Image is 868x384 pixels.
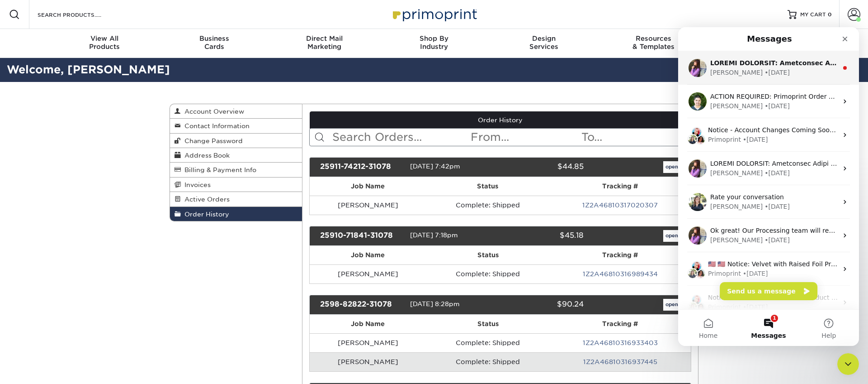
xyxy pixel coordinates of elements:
div: Services [489,34,599,51]
td: Complete: Shipped [426,196,549,215]
th: Tracking # [549,177,691,196]
a: BusinessCards [160,29,269,58]
span: Business [160,34,269,43]
input: Search Orders... [331,129,470,146]
div: $90.24 [493,299,590,311]
td: Complete: Shipped [426,352,549,371]
span: Invoices [181,181,211,188]
a: Contact Information [170,119,302,133]
span: Order History [181,211,229,218]
th: Tracking # [549,315,691,333]
button: Send us a message [42,255,139,273]
div: • [DATE] [65,275,90,285]
th: Status [426,246,549,264]
div: 25910-71841-31078 [313,230,410,242]
div: [PERSON_NAME] [32,208,85,218]
span: Direct Mail [269,34,379,43]
div: $45.18 [493,230,590,242]
span: [DATE] 7:42pm [410,163,460,170]
span: Resources [599,34,708,43]
div: 25911-74212-31078 [313,161,410,173]
span: Billing & Payment Info [181,166,256,173]
td: [PERSON_NAME] [310,333,427,352]
a: open [663,230,680,242]
span: Account Overview [181,108,244,115]
img: Primoprint [389,5,479,24]
a: Order History [310,111,691,129]
button: Help [121,283,181,319]
div: Industry [379,34,489,51]
a: 1Z2A46810317020307 [582,202,658,209]
input: SEARCH PRODUCTS..... [37,9,125,20]
a: Change Password [170,134,302,148]
td: Complete: Shipped [426,333,549,352]
button: Messages [60,283,120,319]
img: Irene avatar [9,241,20,252]
td: [PERSON_NAME] [310,264,427,283]
a: 1Z2A46810316933403 [583,339,658,346]
div: • [DATE] [86,208,112,218]
a: DesignServices [489,29,599,58]
span: Design [489,34,599,43]
div: Primoprint [30,275,63,285]
div: • [DATE] [65,242,90,251]
a: open [663,161,680,173]
span: Active Orders [181,196,230,203]
a: Active Orders [170,192,302,206]
img: Irene avatar [9,274,20,285]
iframe: Intercom live chat [837,353,859,375]
a: 1Z2A46810316989434 [583,270,658,278]
th: Status [426,315,549,333]
th: Job Name [310,315,427,333]
th: Status [426,177,549,196]
span: Change Password [181,137,243,144]
a: Address Book [170,148,302,163]
td: [PERSON_NAME] [310,196,426,215]
div: $44.85 [493,161,590,173]
a: Resources& Templates [599,29,708,58]
img: Jenny avatar [13,267,24,278]
a: Account Overview [170,104,302,119]
a: View AllProducts [50,29,160,58]
iframe: Intercom live chat [678,27,859,346]
a: Invoices [170,178,302,192]
td: Complete: Shipped [426,264,549,283]
span: Messages [73,305,108,312]
a: Order History [170,207,302,221]
span: Ok great! Our Processing team will review your new files shortly, and will reach out if they have... [32,200,380,207]
span: Home [21,305,39,312]
div: Products [50,34,160,51]
td: [PERSON_NAME] [310,352,427,371]
span: Address Book [181,152,230,159]
a: Billing & Payment Info [170,163,302,177]
span: [DATE] 8:28pm [410,300,460,307]
span: View All [50,34,160,43]
img: Avery avatar [17,241,28,252]
th: Tracking # [549,246,691,264]
a: open [663,299,680,311]
th: Job Name [310,177,426,196]
div: Primoprint [30,242,63,251]
a: Direct MailMarketing [269,29,379,58]
input: To... [580,129,691,146]
div: Cards [160,34,269,51]
a: Shop ByIndustry [379,29,489,58]
div: Marketing [269,34,379,51]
